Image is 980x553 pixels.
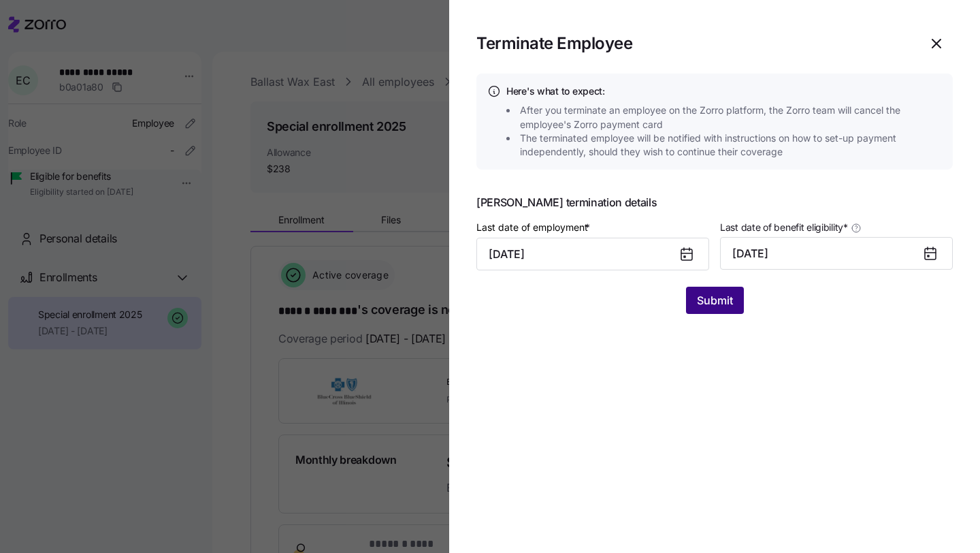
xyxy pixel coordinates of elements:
h1: Terminate Employee [476,33,909,54]
span: Submit [697,292,733,309]
label: Last date of employment [476,220,593,235]
button: Submit [686,287,744,314]
span: Last date of benefit eligibility * [720,221,848,234]
input: MM/DD/YYYY [476,238,709,270]
span: After you terminate an employee on the Zorro platform, the Zorro team will cancel the employee's ... [520,104,946,131]
h4: Here's what to expect: [506,84,942,98]
span: [PERSON_NAME] termination details [476,197,953,208]
span: The terminated employee will be notified with instructions on how to set-up payment independently... [520,131,946,159]
button: [DATE] [720,237,953,270]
